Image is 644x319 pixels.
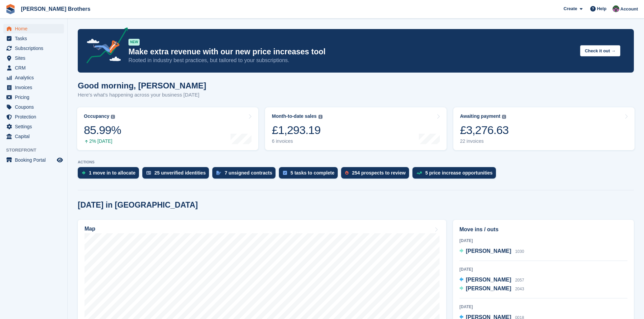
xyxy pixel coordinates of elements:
[412,167,499,182] a: 5 price increase opportunities
[502,115,506,119] img: icon-info-grey-7440780725fd019a000dd9b08b2336e03edf1995a4989e88bcd33f0948082b44.svg
[3,92,64,102] a: menu
[279,167,341,182] a: 5 tasks to complete
[564,5,577,12] span: Create
[459,304,627,310] div: [DATE]
[78,160,634,164] p: ACTIONS
[3,102,64,112] a: menu
[89,170,136,176] div: 1 move in to allocate
[3,73,64,82] a: menu
[15,132,55,141] span: Capital
[416,171,422,175] img: price_increase_opportunities-93ffe204e8149a01c8c9dc8f82e8f89637d9d84a8eef4429ea346261dce0b2c0.svg
[3,34,64,43] a: menu
[142,167,213,182] a: 25 unverified identities
[272,123,322,137] div: £1,293.19
[128,47,575,57] p: Make extra revenue with our new price increases tool
[84,123,121,137] div: 85.99%
[466,248,511,254] span: [PERSON_NAME]
[15,102,55,112] span: Coupons
[459,247,524,256] a: [PERSON_NAME] 1030
[265,107,446,150] a: Month-to-date sales £1,293.19 6 invoices
[460,113,501,119] div: Awaiting payment
[84,138,121,144] div: 2% [DATE]
[78,201,198,210] h2: [DATE] in [GEOGRAPHIC_DATA]
[515,278,524,283] span: 2057
[283,171,287,175] img: task-75834270c22a3079a89374b754ae025e5fb1db73e45f91037f5363f120a921f8.svg
[111,115,115,119] img: icon-info-grey-7440780725fd019a000dd9b08b2336e03edf1995a4989e88bcd33f0948082b44.svg
[224,170,272,176] div: 7 unsigned contracts
[15,155,55,165] span: Booking Portal
[3,112,64,122] a: menu
[56,156,64,164] a: Preview store
[84,113,109,119] div: Occupancy
[85,226,95,232] h2: Map
[77,107,258,150] a: Occupancy 85.99% 2% [DATE]
[15,34,55,43] span: Tasks
[6,147,67,154] span: Storefront
[597,5,606,12] span: Help
[81,27,128,66] img: price-adjustments-announcement-icon-8257ccfd72463d97f412b2fc003d46551f7dbcb40ab6d574587a9cd5c0d94...
[459,285,524,293] a: [PERSON_NAME] 2043
[216,171,221,175] img: contract_signature_icon-13c848040528278c33f63329250d36e43548de30e8caae1d1a13099fd9432cc5.svg
[82,171,86,175] img: move_ins_to_allocate_icon-fdf77a2bb77ea45bf5b3d319d69a93e2d87916cf1d5bf7949dd705db3b84f3ca.svg
[15,92,55,102] span: Pricing
[425,170,493,176] div: 5 price increase opportunities
[15,63,55,73] span: CRM
[3,132,64,141] a: menu
[459,238,627,244] div: [DATE]
[318,115,323,119] img: icon-info-grey-7440780725fd019a000dd9b08b2336e03edf1995a4989e88bcd33f0948082b44.svg
[212,167,279,182] a: 7 unsigned contracts
[15,44,55,53] span: Subscriptions
[620,6,638,12] span: Account
[345,171,349,175] img: prospect-51fa495bee0391a8d652442698ab0144808aea92771e9ea1ae160a38d050c398.svg
[352,170,406,176] div: 254 prospects to review
[3,83,64,92] a: menu
[341,167,412,182] a: 254 prospects to review
[515,249,524,254] span: 1030
[146,171,151,175] img: verify_identity-adf6edd0f0f0b5bbfe63781bf79b02c33cf7c696d77639b501bdc392416b5a36.svg
[5,4,16,14] img: stora-icon-8386f47178a22dfd0bd8f6a31ec36ba5ce8667c1dd55bd0f319d3a0aa187defe.svg
[15,73,55,82] span: Analytics
[15,24,55,33] span: Home
[3,53,64,63] a: menu
[154,170,206,176] div: 25 unverified identities
[3,44,64,53] a: menu
[290,170,334,176] div: 5 tasks to complete
[3,63,64,73] a: menu
[460,123,509,137] div: £3,276.63
[580,45,620,56] button: Check it out →
[15,83,55,92] span: Invoices
[459,225,627,234] h2: Move ins / outs
[3,24,64,33] a: menu
[272,113,316,119] div: Month-to-date sales
[18,3,93,15] a: [PERSON_NAME] Brothers
[466,277,511,283] span: [PERSON_NAME]
[3,155,64,165] a: menu
[128,39,140,46] div: NEW
[515,287,524,291] span: 2043
[15,112,55,122] span: Protection
[272,138,322,144] div: 6 invoices
[15,53,55,63] span: Sites
[3,122,64,131] a: menu
[459,266,627,272] div: [DATE]
[128,57,575,64] p: Rooted in industry best practices, but tailored to your subscriptions.
[453,107,635,150] a: Awaiting payment £3,276.63 22 invoices
[466,286,511,291] span: [PERSON_NAME]
[78,81,206,90] h1: Good morning, [PERSON_NAME]
[613,5,619,12] img: Nick Wright
[459,276,524,285] a: [PERSON_NAME] 2057
[15,122,55,131] span: Settings
[78,91,206,99] p: Here's what's happening across your business [DATE]
[460,138,509,144] div: 22 invoices
[78,167,142,182] a: 1 move in to allocate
